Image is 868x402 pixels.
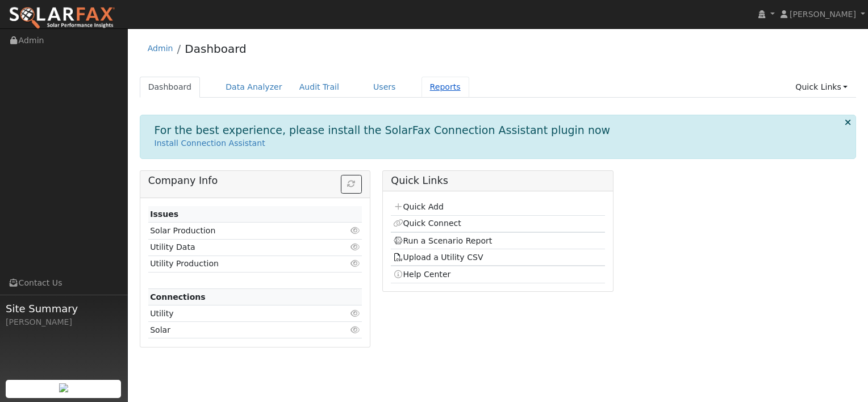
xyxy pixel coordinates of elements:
a: Quick Connect [393,219,461,228]
i: Click to view [350,227,360,235]
td: Solar Production [148,223,328,239]
h5: Company Info [148,175,362,187]
i: Click to view [350,326,360,334]
a: Quick Links [787,77,856,98]
strong: Connections [150,292,206,301]
a: Upload a Utility CSV [393,253,483,262]
i: Click to view [350,309,360,317]
a: Users [365,77,404,98]
h1: For the best experience, please install the SolarFax Connection Assistant plugin now [155,124,611,137]
a: Dashboard [140,77,201,98]
a: Run a Scenario Report [393,236,493,245]
img: retrieve [59,383,68,392]
a: Reports [422,77,469,98]
h5: Quick Links [391,175,604,187]
a: Data Analyzer [217,77,291,98]
i: Click to view [350,243,360,251]
a: Install Connection Assistant [155,139,265,148]
td: Solar [148,322,328,338]
a: Help Center [393,270,451,279]
a: Quick Add [393,202,444,211]
i: Click to view [350,259,360,267]
a: Audit Trail [291,77,348,98]
img: SolarFax [9,6,115,30]
td: Utility [148,305,328,322]
span: Site Summary [6,301,122,316]
td: Utility Data [148,239,328,256]
strong: Issues [150,210,178,219]
a: Dashboard [185,42,247,56]
span: [PERSON_NAME] [790,10,856,19]
td: Utility Production [148,256,328,272]
a: Admin [148,44,173,53]
div: [PERSON_NAME] [6,316,122,328]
